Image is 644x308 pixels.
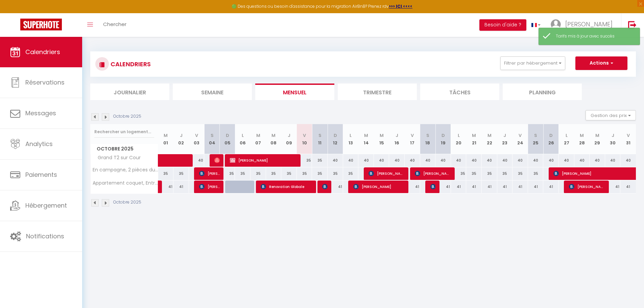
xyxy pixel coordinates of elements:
div: 41 [482,181,497,193]
span: Messages [25,109,56,117]
h3: CALENDRIERS [109,56,151,72]
div: 41 [605,181,621,193]
div: 40 [451,154,467,167]
th: 01 [158,124,174,154]
div: 41 [451,181,467,193]
span: [PERSON_NAME] [322,180,327,193]
th: 17 [405,124,420,154]
div: 40 [574,154,590,167]
abbr: M [487,132,492,139]
div: 40 [528,154,544,167]
div: 41 [328,181,343,193]
abbr: J [612,132,614,139]
span: Octobre 2025 [91,144,158,154]
div: 35 [343,167,359,180]
div: 35 [512,167,528,180]
button: Gestion des prix [586,110,636,120]
th: 11 [312,124,328,154]
div: 41 [528,181,544,193]
abbr: J [396,132,398,139]
th: 13 [343,124,359,154]
div: 35 [297,167,312,180]
span: Calendriers [25,48,60,56]
button: Actions [575,56,627,70]
th: 20 [451,124,467,154]
img: Super Booking [20,19,62,30]
abbr: L [458,132,460,139]
abbr: V [519,132,522,139]
th: 30 [605,124,621,154]
span: [PERSON_NAME] [565,20,613,28]
div: 35 [466,167,482,180]
span: [PERSON_NAME] [199,167,220,180]
span: [PERSON_NAME] [368,167,405,180]
span: [PERSON_NAME] [415,167,451,180]
a: ... [PERSON_NAME] [546,13,621,37]
div: 40 [620,154,636,167]
abbr: D [549,132,553,139]
div: 35 [328,167,343,180]
th: 05 [220,124,235,154]
p: Octobre 2025 [113,199,141,206]
abbr: D [442,132,445,139]
div: 35 [235,167,251,180]
span: [PERSON_NAME] [199,180,220,193]
div: 41 [158,181,174,193]
div: 41 [435,181,451,193]
abbr: M [256,132,260,139]
th: 23 [497,124,513,154]
th: 15 [374,124,389,154]
div: 40 [358,154,374,167]
abbr: V [627,132,630,139]
div: 35 [281,167,297,180]
div: 40 [590,154,605,167]
span: [PERSON_NAME] [214,154,219,167]
abbr: J [503,132,506,139]
abbr: M [580,132,584,139]
span: Appartement coquet, Entrée autonome, [GEOGRAPHIC_DATA]. [92,181,159,186]
a: Chercher [98,13,132,37]
span: En campagne, 2 pièces duplex, arrivée autonome. [92,167,159,172]
div: 35 [297,154,312,167]
li: Journalier [90,84,169,100]
abbr: V [195,132,198,139]
div: 40 [389,154,405,167]
abbr: M [472,132,476,139]
a: >>> ICI <<<< [389,3,412,9]
th: 12 [328,124,343,154]
div: 41 [543,181,559,193]
th: 18 [420,124,436,154]
div: 35 [251,167,266,180]
abbr: S [318,132,321,139]
div: 40 [482,154,497,167]
th: 27 [559,124,574,154]
abbr: V [303,132,306,139]
span: Chercher [103,21,126,28]
li: Mensuel [255,84,334,100]
abbr: V [411,132,414,139]
abbr: M [595,132,599,139]
div: 40 [435,154,451,167]
th: 10 [297,124,312,154]
li: Semaine [173,84,252,100]
span: Notifications [26,232,64,240]
p: Octobre 2025 [113,113,141,120]
img: logout [628,21,637,29]
img: ... [551,19,561,29]
div: 40 [420,154,436,167]
th: 06 [235,124,251,154]
abbr: M [164,132,168,139]
div: 40 [374,154,389,167]
div: 40 [328,154,343,167]
span: Paiements [25,170,57,179]
li: Planning [503,84,582,100]
th: 16 [389,124,405,154]
th: 21 [466,124,482,154]
th: 14 [358,124,374,154]
div: 35 [220,167,235,180]
div: 35 [312,167,328,180]
span: [PERSON_NAME] [569,180,605,193]
div: 35 [451,167,467,180]
span: Grand T2 sur Cour [92,154,142,162]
